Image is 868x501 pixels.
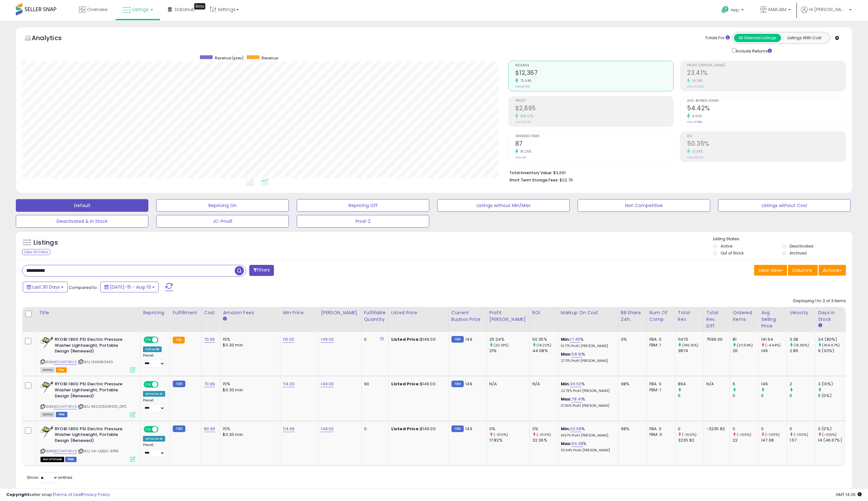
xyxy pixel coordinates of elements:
small: Prev: 51.88% [687,120,703,124]
button: Repricing On [156,199,289,212]
span: ON [144,382,152,387]
span: Compared to: [69,284,98,290]
div: $149.00 [391,426,444,432]
div: 141.64 [761,337,787,342]
div: ASIN: [40,426,135,461]
div: % [561,337,613,348]
a: 115.00 [283,336,294,343]
div: 9 (30%) [818,348,844,354]
p: 10.77% Profit [PERSON_NAME] [561,344,613,348]
div: 0 [364,426,384,432]
div: BB Share 24h. [621,309,644,323]
small: (-4.94%) [765,343,781,348]
div: FBM: 1 [649,342,670,348]
div: 149 [761,381,787,387]
span: FBM [65,457,77,462]
div: Markup on Cost [561,309,616,316]
b: RYOBI 1800 PSI Electric Pressure Washer Lightweight, Portable Design (Renewed) [55,426,132,445]
span: 149 [465,381,472,387]
a: 149.00 [321,336,334,343]
div: 0 [733,393,758,399]
div: Preset: [143,353,165,368]
a: Privacy Policy [82,492,110,498]
span: 149 [465,336,472,342]
a: 78.41 [572,396,582,402]
span: | SKU: VA-UQGU-3PK5 [78,449,119,454]
small: 108.27% [518,114,534,119]
div: 2 [790,381,815,387]
div: 14 (46.67%) [818,437,844,443]
div: 3.38 [790,337,815,342]
div: seller snap | | [6,492,110,498]
a: 70.99 [204,381,215,387]
button: Deactivated & In Stock [16,215,148,228]
div: 0 (0%) [818,426,844,432]
span: Columns [792,267,812,273]
b: Max: [561,396,572,402]
small: 4.90% [690,114,702,119]
div: $149.00 [391,381,444,387]
div: 0 [761,426,787,432]
a: 58.16 [572,351,582,357]
small: Prev: 19.55% [687,85,704,89]
div: 3 (10%) [818,381,844,387]
label: Out of Stock [721,250,744,256]
button: Default [16,199,148,212]
div: 98% [621,381,642,387]
a: B0CMFF4RV6 [53,449,77,454]
span: 2025-09-13 14:26 GMT [836,492,862,498]
p: 22.73% Profit [PERSON_NAME] [561,389,613,393]
button: Prod-2 [297,215,429,228]
div: 50.35% [532,337,558,342]
button: Non Competitive [578,199,710,212]
label: Active [721,243,732,249]
div: FBM: 0 [649,432,670,437]
span: FBA [56,367,67,373]
a: Help [716,1,750,21]
span: | SKU: RE2025091001_DPC [78,404,127,409]
div: 98% [621,426,642,432]
div: Profit [PERSON_NAME] [489,309,527,323]
div: Num of Comp. [649,309,673,323]
span: All listings that are currently out of stock and unavailable for purchase on Amazon [40,457,64,462]
div: 0 [790,426,815,432]
span: OFF [158,382,168,387]
b: RYOBI 1800 PSI Electric Pressure Washer Lightweight, Portable Design (Renewed) [55,337,132,356]
div: % [561,441,613,453]
li: $3,691 [509,168,841,176]
div: 0 [790,393,815,399]
div: 894 [678,381,704,387]
div: Title [39,309,138,316]
div: 0 [364,337,384,342]
label: Archived [790,250,807,256]
div: Days In Stock [818,309,841,323]
button: Repricing Off [297,199,429,212]
div: 2.89 [790,348,815,354]
span: Avg. Buybox Share [687,99,846,103]
div: -3235.82 [706,426,725,432]
div: Total Rev. [678,309,701,323]
span: Profit [515,99,674,103]
a: 114.99 [283,426,294,432]
div: 15% [223,337,275,342]
div: Fulfillment [173,309,198,316]
span: Listings [132,6,149,13]
div: $0.30 min [223,387,275,393]
span: Revenue [515,64,674,67]
h2: $2,895 [515,105,674,113]
small: (20.19%) [493,343,509,348]
div: Preset: [143,398,165,412]
small: (-100%) [765,432,780,437]
div: Amazon AI [143,436,165,442]
div: 1.57 [790,437,815,443]
button: JC-Prod1 [156,215,289,228]
span: Profit [PERSON_NAME] [687,64,846,67]
div: 15% [223,381,275,387]
small: Prev: $1,390 [515,120,531,124]
b: Listed Price: [391,426,420,432]
div: Current Buybox Price [451,309,484,323]
small: (211.54%) [737,343,753,348]
span: ON [144,337,152,343]
div: 0 [678,393,704,399]
div: Amazon AI [143,391,165,397]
